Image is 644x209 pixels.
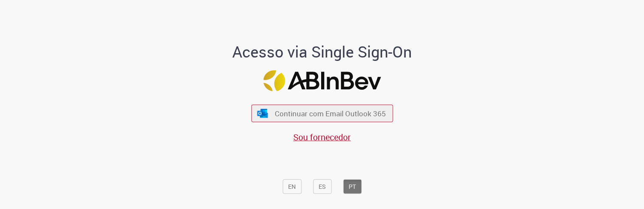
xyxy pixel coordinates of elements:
[283,179,301,194] button: EN
[313,179,331,194] button: ES
[251,105,393,122] button: ícone Azure/Microsoft 360 Continuar com Email Outlook 365
[275,109,386,118] span: Continuar com Email Outlook 365
[263,70,381,91] img: Logo ABInBev
[293,131,351,143] a: Sou fornecedor
[203,43,441,60] h1: Acesso via Single Sign-On
[257,109,269,118] img: ícone Azure/Microsoft 360
[343,179,361,194] button: PT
